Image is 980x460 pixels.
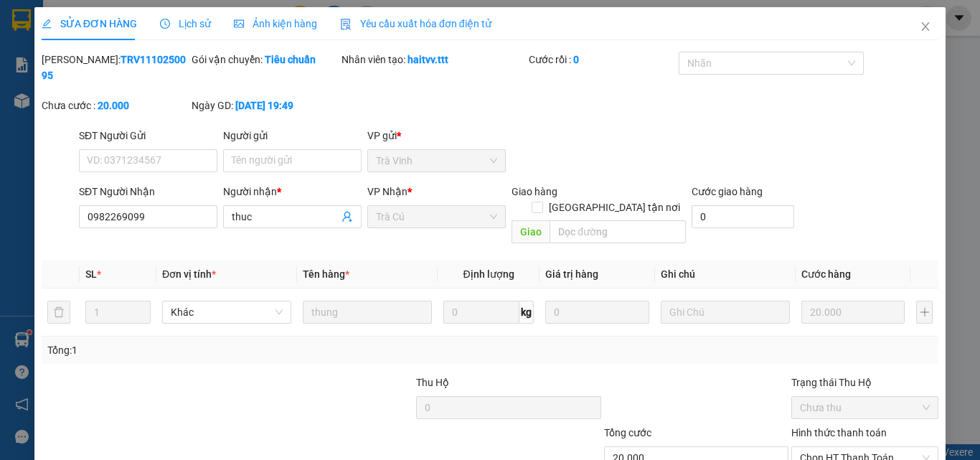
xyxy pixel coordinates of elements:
[529,52,676,67] div: Cước rồi :
[416,377,449,388] span: Thu Hộ
[85,268,97,280] span: SL
[545,301,649,324] input: 0
[519,301,534,324] span: kg
[42,18,137,29] span: SỬA ĐƠN HÀNG
[463,268,514,280] span: Định lượng
[604,427,651,438] span: Tổng cước
[42,52,189,83] div: [PERSON_NAME]:
[303,268,349,280] span: Tên hàng
[192,52,339,67] div: Gói vận chuyển:
[93,12,128,27] span: Nhận:
[47,301,70,324] button: delete
[42,19,52,29] span: edit
[341,211,353,222] span: user-add
[235,100,293,111] b: [DATE] 19:49
[93,62,239,82] div: 0984982249
[340,19,352,30] img: icon
[11,90,85,108] div: 30.000
[341,52,526,67] div: Nhân viên tạo:
[223,184,362,200] div: Người nhận
[655,260,796,288] th: Ghi chú
[93,44,239,62] div: HIẾU
[47,342,380,358] div: Tổng: 1
[692,205,794,228] input: Cước giao hàng
[303,301,432,324] input: VD: Bàn, Ghế
[160,19,170,29] span: clock-circle
[234,18,317,29] span: Ảnh kiện hàng
[800,397,930,418] span: Chưa thu
[916,301,933,324] button: plus
[223,128,362,144] div: Người gửi
[905,7,946,47] button: Close
[265,54,316,65] b: Tiêu chuẩn
[407,54,448,65] b: haitvv.ttt
[79,184,217,200] div: SĐT Người Nhận
[661,301,790,324] input: Ghi Chú
[545,268,598,280] span: Giá trị hàng
[12,14,34,29] span: Gửi:
[367,128,506,144] div: VP gửi
[543,200,686,215] span: [GEOGRAPHIC_DATA] tận nơi
[512,186,557,197] span: Giao hàng
[340,18,491,29] span: Yêu cầu xuất hóa đơn điện tử
[376,206,497,227] span: Trà Cú
[512,220,550,243] span: Giao
[93,12,239,44] div: [GEOGRAPHIC_DATA]
[791,427,887,438] label: Hình thức thanh toán
[171,301,283,323] span: Khác
[160,18,211,29] span: Lịch sử
[367,186,407,197] span: VP Nhận
[801,268,851,280] span: Cước hàng
[801,301,905,324] input: 0
[98,100,129,111] b: 20.000
[791,375,938,390] div: Trạng thái Thu Hộ
[11,92,33,107] span: CR :
[12,12,83,29] div: Trà Cú
[79,128,217,144] div: SĐT Người Gửi
[42,98,189,113] div: Chưa cước :
[550,220,686,243] input: Dọc đường
[162,268,216,280] span: Đơn vị tính
[920,21,931,32] span: close
[573,54,579,65] b: 0
[234,19,244,29] span: picture
[376,150,497,172] span: Trà Vinh
[692,186,763,197] label: Cước giao hàng
[192,98,339,113] div: Ngày GD:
